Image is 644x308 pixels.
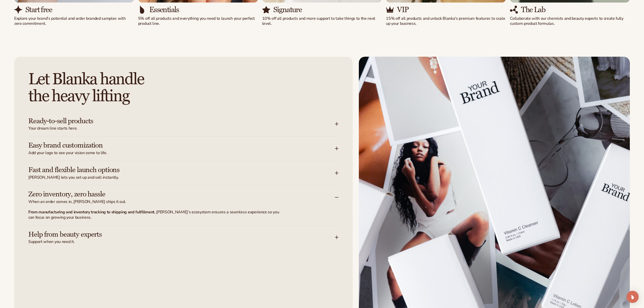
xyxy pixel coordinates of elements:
[273,6,302,14] h3: Signature
[25,6,52,14] h3: Start free
[138,6,146,14] img: Shopify Image 10
[627,291,639,303] div: Open Intercom Messenger
[138,16,258,27] p: 5% off all products and everything you need to launch your perfect product line.
[149,6,179,14] h3: Essentials
[386,6,394,14] img: Shopify Image 14
[28,71,339,105] h2: Let Blanka handle the heavy lifting
[262,6,270,14] img: Shopify Image 12
[262,16,382,27] p: 10% off all products and more support to take things to the next level.
[510,6,518,14] img: Shopify Image 16
[28,150,335,156] span: Add your logo to see your vision come to life.
[28,239,335,244] span: Support when you need it.
[28,199,335,204] span: When an order comes in, [PERSON_NAME] ships it out.
[386,16,506,27] p: 15% off all products and unlock Blanka's premium features to scale up your business.
[28,117,320,125] h3: Ready-to-sell products
[28,209,154,215] strong: From manufacturing and inventory tracking to shipping and fulfillment
[14,16,134,27] p: Explore your brand’s potential and order branded samples with zero commitment.
[28,190,320,198] h3: Zero inventory, zero hassle
[14,6,22,14] img: Shopify Image 8
[28,141,320,149] h3: Easy brand customization
[510,16,630,27] p: Collaborate with our chemists and beauty experts to create fully custom product formulas.
[28,166,320,174] h3: Fast and flexible launch options
[28,175,335,180] span: [PERSON_NAME] lets you set up and sell instantly.
[521,6,545,14] h3: The Lab
[28,210,281,220] p: , [PERSON_NAME]’s ecosystem ensures a seamless experience so you can focus on growing your business.
[397,6,408,14] h3: VIP
[28,126,335,131] span: Your dream line starts here.
[28,231,320,238] h3: Help from beauty experts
